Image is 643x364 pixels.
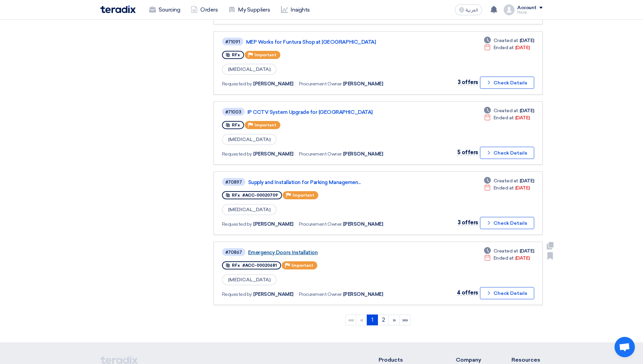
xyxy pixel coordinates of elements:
div: Open chat [615,337,635,357]
span: 5 offers [457,149,478,156]
span: Ended at [494,184,514,191]
span: العربية [466,8,478,13]
span: Created at [494,37,518,44]
button: العربية [455,4,482,15]
span: » [393,317,396,323]
a: IP CCTV System Upgrade for [GEOGRAPHIC_DATA] [247,109,417,115]
span: Requested by [222,80,252,87]
div: [DATE] [484,37,534,44]
span: [PERSON_NAME] [343,80,383,87]
span: [PERSON_NAME] [253,291,294,298]
li: Company [456,356,491,364]
span: Requested by [222,221,252,228]
span: Created at [494,107,518,114]
div: [DATE] [484,44,530,51]
div: [DATE] [484,114,530,121]
div: #70867 [225,250,242,255]
button: Check Details [480,287,534,299]
span: 3 offers [458,79,478,85]
div: [DATE] [484,184,530,191]
img: Teradix logo [100,5,136,13]
button: Check Details [480,77,534,89]
div: [DATE] [484,177,534,184]
span: Requested by [222,150,252,158]
div: Hissa [517,11,543,14]
span: Important [255,123,276,127]
div: [DATE] [484,255,530,262]
span: [PERSON_NAME] [253,221,294,228]
span: Created at [494,177,518,184]
span: Ended at [494,255,514,262]
a: Insights [276,2,315,17]
span: RFx [232,123,240,127]
div: Account [517,5,537,11]
a: Supply and Installation for Parking Managemen... [248,179,418,185]
span: Procurement Owner [299,291,342,298]
span: RFx [232,263,240,268]
span: [MEDICAL_DATA] [222,134,277,145]
span: [MEDICAL_DATA] [222,204,277,215]
span: [PERSON_NAME] [343,221,383,228]
span: Procurement Owner [299,80,342,87]
div: [DATE] [484,107,534,114]
span: [PERSON_NAME] [253,80,294,87]
li: Products [379,356,436,364]
span: RFx [232,193,240,198]
span: #ACC-00020681 [242,263,277,268]
a: Sourcing [144,2,185,17]
img: profile_test.png [504,4,515,15]
div: #71091 [225,40,240,44]
span: [MEDICAL_DATA] [222,64,277,75]
a: 2 [378,315,389,325]
span: Procurement Owner [299,221,342,228]
a: My Suppliers [223,2,275,17]
span: Important [255,53,276,57]
ngb-pagination: Default pagination [214,312,543,329]
span: Procurement Owner [299,150,342,158]
a: Emergency Doors Installation [248,249,418,256]
a: Next [388,315,400,325]
span: Important [292,263,313,268]
span: 4 offers [457,289,478,296]
span: 3 offers [458,219,478,226]
span: Ended at [494,114,514,121]
span: [PERSON_NAME] [253,150,294,158]
span: RFx [232,53,240,57]
div: #71003 [225,110,241,114]
a: Orders [185,2,223,17]
button: Check Details [480,147,534,159]
span: #ACC-00020709 [242,193,278,198]
li: Resources [511,356,543,364]
button: Check Details [480,217,534,229]
span: Important [293,193,314,198]
div: #70897 [225,180,242,184]
span: [PERSON_NAME] [343,291,383,298]
span: Requested by [222,291,252,298]
span: Created at [494,247,518,255]
span: [PERSON_NAME] [343,150,383,158]
a: 1 [367,315,378,325]
span: Ended at [494,44,514,51]
span: »» [402,317,408,323]
a: Last [399,315,410,325]
div: [DATE] [484,247,534,255]
a: MEP Works for Funtura Shop at [GEOGRAPHIC_DATA] [246,39,416,45]
span: [MEDICAL_DATA] [222,274,277,285]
